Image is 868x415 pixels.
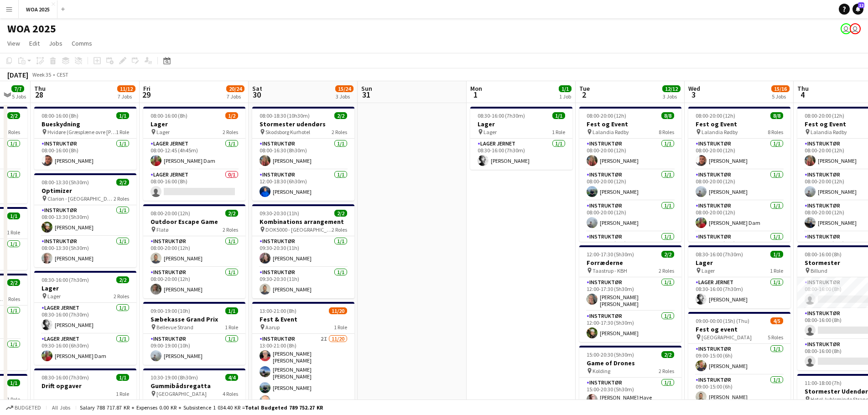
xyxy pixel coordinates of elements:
[334,210,347,217] span: 2/2
[252,139,354,170] app-card-role: Instruktør1/108:00-16:30 (8h30m)[PERSON_NAME]
[687,89,700,100] span: 3
[34,139,136,170] app-card-role: Instruktør1/108:00-16:00 (8h)[PERSON_NAME]
[579,120,681,128] h3: Fest og Event
[252,107,354,201] app-job-card: 08:00-18:30 (10h30m)2/2Stormester udendørs Skodsborg Kurhotel2 RolesInstruktør1/108:00-16:30 (8h3...
[252,236,354,267] app-card-role: Instruktør1/109:30-20:30 (11h)[PERSON_NAME]
[579,170,681,201] app-card-role: Instruktør1/108:00-20:00 (12h)[PERSON_NAME]
[7,213,20,219] span: 1/1
[34,236,136,267] app-card-role: Instruktør1/108:00-13:30 (5h30m)[PERSON_NAME]
[841,23,852,34] app-user-avatar: Drift Drift
[579,232,681,263] app-card-role: Instruktør1/108:00-20:00 (12h)
[34,173,136,267] div: 08:00-13:30 (5h30m)2/2Optimizer Clarion - [GEOGRAPHIC_DATA]2 RolesInstruktør1/108:00-13:30 (5h30m...
[57,71,68,78] div: CEST
[579,311,681,342] app-card-role: Instruktør1/112:00-17:30 (5h30m)[PERSON_NAME]
[50,404,72,411] span: All jobs
[114,293,129,300] span: 2 Roles
[151,307,190,314] span: 09:00-19:00 (10h)
[478,112,525,119] span: 08:30-16:00 (7h30m)
[252,84,262,93] span: Sat
[587,251,634,258] span: 12:00-17:30 (5h30m)
[688,259,790,267] h3: Lager
[29,39,40,47] span: Edit
[7,396,20,403] span: 1 Role
[336,93,353,100] div: 3 Jobs
[579,259,681,267] h3: Forræderne
[42,276,89,283] span: 08:30-16:00 (7h30m)
[768,334,783,341] span: 5 Roles
[587,351,634,358] span: 15:00-20:30 (5h30m)
[116,129,129,135] span: 1 Role
[34,271,136,365] app-job-card: 08:30-16:00 (7h30m)2/2Lager Lager2 RolesLager Jernet1/108:30-16:00 (7h30m)[PERSON_NAME]Lager Jern...
[702,334,752,341] span: [GEOGRAPHIC_DATA]
[805,112,844,119] span: 08:00-20:00 (12h)
[688,120,790,128] h3: Fest og Event
[770,317,783,324] span: 4/5
[688,277,790,308] app-card-role: Lager Jernet1/108:30-16:00 (7h30m)[PERSON_NAME]
[5,296,20,302] span: 2 Roles
[579,378,681,411] app-card-role: Instruktør1/115:00-20:30 (5h30m)[PERSON_NAME] Have [PERSON_NAME] [PERSON_NAME]
[663,93,680,100] div: 3 Jobs
[42,374,89,381] span: 08:30-16:00 (7h30m)
[143,334,245,365] app-card-role: Instruktør1/109:00-19:00 (10h)[PERSON_NAME]
[579,359,681,367] h3: Game of Drones
[578,89,590,100] span: 2
[34,107,136,170] app-job-card: 08:00-16:00 (8h)1/1Bueskydning Hvidøre (Græsplæne ovre [PERSON_NAME][GEOGRAPHIC_DATA])1 RoleInstr...
[470,107,572,170] div: 08:30-16:00 (7h30m)1/1Lager Lager1 RoleLager Jernet1/108:30-16:00 (7h30m)[PERSON_NAME]
[116,276,129,283] span: 2/2
[7,229,20,236] span: 1 Role
[7,70,28,79] div: [DATE]
[770,251,783,258] span: 1/1
[118,93,135,100] div: 7 Jobs
[34,382,136,390] h3: Drift opgaver
[593,129,629,135] span: Lalandia Rødby
[852,4,863,15] a: 12
[142,89,151,100] span: 29
[688,107,790,242] app-job-card: 08:00-20:00 (12h)8/8Fest og Event Lalandia Rødby8 RolesInstruktør1/108:00-20:00 (12h)[PERSON_NAME...
[252,120,354,128] h3: Stormester udendørs
[12,93,26,100] div: 5 Jobs
[252,204,354,298] app-job-card: 09:30-20:30 (11h)2/2Kombinations arrangement DOK5000 - [GEOGRAPHIC_DATA]2 RolesInstruktør1/109:30...
[34,303,136,334] app-card-role: Lager Jernet1/108:30-16:00 (7h30m)[PERSON_NAME]
[559,85,572,92] span: 1/1
[45,37,66,49] a: Jobs
[659,129,674,135] span: 8 Roles
[805,251,842,258] span: 08:00-16:00 (8h)
[252,315,354,323] h3: Fest & Event
[265,226,332,233] span: DOK5000 - [GEOGRAPHIC_DATA]
[805,379,842,386] span: 11:00-18:00 (7h)
[770,112,783,119] span: 8/8
[260,112,310,119] span: 08:00-18:30 (10h30m)
[661,112,674,119] span: 8/8
[797,84,809,93] span: Thu
[688,344,790,375] app-card-role: Instruktør1/109:00-15:00 (6h)[PERSON_NAME]
[225,324,238,331] span: 1 Role
[593,368,610,374] span: Kolding
[143,107,245,201] app-job-card: 08:00-16:00 (8h)1/2Lager Lager2 RolesLager Jernet1/108:00-12:45 (4h45m)[PERSON_NAME] DamLager Jer...
[143,120,245,128] h3: Lager
[143,382,245,390] h3: Gummibådsregatta
[225,112,238,119] span: 1/2
[143,84,151,93] span: Fri
[114,195,129,202] span: 2 Roles
[252,170,354,201] app-card-role: Instruktør1/112:00-18:30 (6h30m)[PERSON_NAME]
[265,129,310,135] span: Skodsborg Kurhotel
[223,226,238,233] span: 2 Roles
[7,39,20,47] span: View
[265,324,280,331] span: Aarup
[811,129,847,135] span: Lalandia Rødby
[579,245,681,342] div: 12:00-17:30 (5h30m)2/2Forræderne Taastrup - KBH2 RolesInstruktør1/112:00-17:30 (5h30m)[PERSON_NAM...
[47,293,61,300] span: Lager
[151,374,198,381] span: 10:30-19:00 (8h30m)
[225,374,238,381] span: 4/4
[143,204,245,298] div: 08:00-20:00 (12h)2/2Outdoor Escape Game Flatø2 RolesInstruktør1/108:00-20:00 (12h)[PERSON_NAME]In...
[49,39,62,47] span: Jobs
[696,112,735,119] span: 08:00-20:00 (12h)
[226,85,244,92] span: 20/24
[483,129,497,135] span: Lager
[143,218,245,226] h3: Outdoor Escape Game
[587,112,626,119] span: 08:00-20:00 (12h)
[702,129,738,135] span: Lalandia Rødby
